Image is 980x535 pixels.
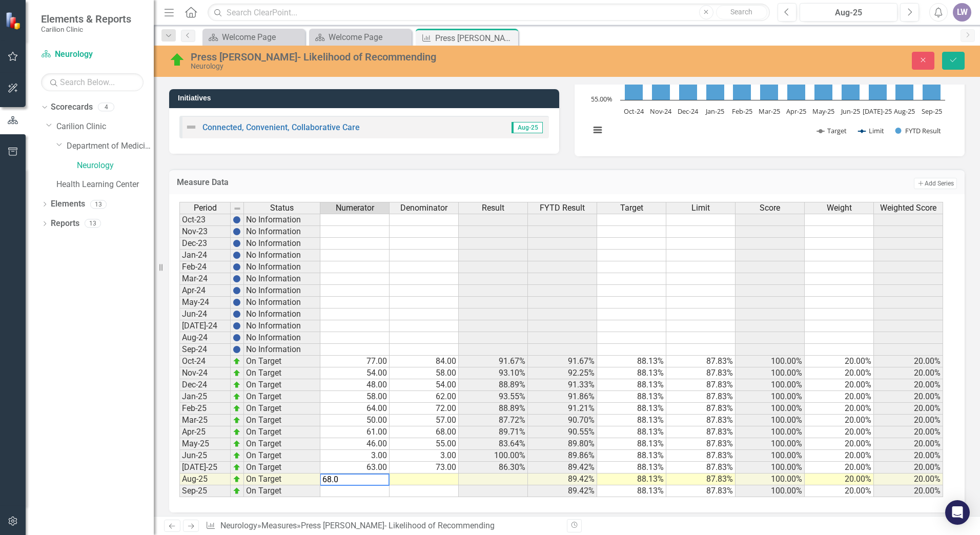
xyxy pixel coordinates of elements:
td: 84.00 [390,356,459,367]
img: ClearPoint Strategy [5,12,23,30]
td: On Target [244,438,320,450]
td: 87.83% [666,356,736,367]
td: 100.00% [736,450,805,462]
td: 100.00% [736,462,805,474]
img: zOikAAAAAElFTkSuQmCC [233,381,241,389]
td: No Information [244,261,320,273]
div: LW [953,3,971,22]
text: Jun-25 [840,107,860,116]
td: No Information [244,238,320,250]
text: Sep-25 [922,107,942,116]
td: 93.10% [459,367,528,379]
img: BgCOk07PiH71IgAAAABJRU5ErkJggg== [233,334,241,342]
div: » » [206,520,559,532]
td: 88.13% [597,474,666,485]
td: 88.13% [597,485,666,497]
img: zOikAAAAAElFTkSuQmCC [233,463,241,471]
td: 88.13% [597,426,666,438]
td: 57.00 [390,415,459,426]
div: Aug-25 [803,7,894,19]
td: 58.00 [320,391,390,403]
td: Sep-24 [179,344,231,356]
td: 100.00% [736,474,805,485]
td: 20.00% [805,450,874,462]
td: 89.42% [528,462,597,474]
span: Elements & Reports [41,13,131,25]
td: 54.00 [320,367,390,379]
td: 50.00 [320,415,390,426]
td: Nov-24 [179,367,231,379]
td: 91.67% [528,356,597,367]
a: Neurology [77,160,154,172]
td: 62.00 [390,391,459,403]
img: zOikAAAAAElFTkSuQmCC [233,393,241,401]
a: Department of Medicine [67,140,154,152]
span: Target [620,203,643,213]
td: 58.00 [390,367,459,379]
span: Weighted Score [880,203,936,213]
img: zOikAAAAAElFTkSuQmCC [233,404,241,413]
td: Dec-23 [179,238,231,250]
td: 93.55% [459,391,528,403]
input: Search Below... [41,73,144,91]
td: No Information [244,285,320,297]
td: 87.83% [666,379,736,391]
img: BgCOk07PiH71IgAAAABJRU5ErkJggg== [233,228,241,236]
td: [DATE]-24 [179,320,231,332]
a: Welcome Page [312,31,409,44]
td: [DATE]-25 [179,462,231,474]
td: 88.13% [597,415,666,426]
td: 20.00% [874,450,943,462]
td: 20.00% [805,426,874,438]
text: Oct-24 [624,107,644,116]
td: 91.67% [459,356,528,367]
button: View chart menu, Chart [590,123,605,137]
td: May-24 [179,297,231,308]
td: 77.00 [320,356,390,367]
td: On Target [244,485,320,497]
td: 86.30% [459,462,528,474]
span: Result [482,203,504,213]
text: May-25 [812,107,834,116]
td: 88.13% [597,367,666,379]
td: 48.00 [320,379,390,391]
td: 87.83% [666,391,736,403]
img: zOikAAAAAElFTkSuQmCC [233,451,241,460]
td: On Target [244,426,320,438]
div: 13 [90,200,107,209]
h3: Initiatives [178,94,554,102]
div: 4 [98,103,114,112]
button: Search [716,5,767,19]
td: 100.00% [736,403,805,415]
a: Neurology [41,49,144,60]
img: BgCOk07PiH71IgAAAABJRU5ErkJggg== [233,310,241,318]
td: 88.89% [459,379,528,391]
td: 87.83% [666,415,736,426]
img: 8DAGhfEEPCf229AAAAAElFTkSuQmCC [233,204,241,213]
td: 100.00% [736,426,805,438]
td: 87.83% [666,450,736,462]
td: Jan-24 [179,250,231,261]
img: zOikAAAAAElFTkSuQmCC [233,428,241,436]
td: 100.00% [736,415,805,426]
a: Measures [261,521,297,530]
img: BgCOk07PiH71IgAAAABJRU5ErkJggg== [233,251,241,259]
td: 20.00% [874,415,943,426]
td: 83.64% [459,438,528,450]
text: Apr-25 [786,107,806,116]
td: 90.70% [528,415,597,426]
td: 54.00 [390,379,459,391]
td: 20.00% [874,485,943,497]
td: 91.33% [528,379,597,391]
td: 87.83% [666,403,736,415]
td: On Target [244,403,320,415]
td: Feb-25 [179,403,231,415]
img: Not Defined [185,121,197,133]
td: 92.25% [528,367,597,379]
div: Press [PERSON_NAME]- Likelihood of Recommending [435,32,516,45]
td: On Target [244,462,320,474]
td: Nov-23 [179,226,231,238]
td: 20.00% [805,485,874,497]
img: BgCOk07PiH71IgAAAABJRU5ErkJggg== [233,216,241,224]
text: [DATE]-25 [863,107,892,116]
